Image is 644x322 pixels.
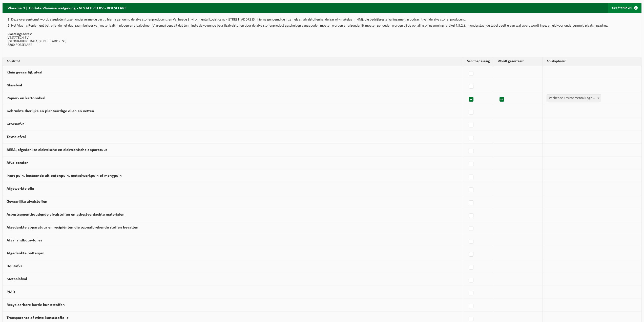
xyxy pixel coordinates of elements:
[7,109,94,113] label: Gebruikte dierlijke en plantaardige oliën en vetten
[8,24,636,28] p: 2) Het Vlaams Reglement betreffende het duurzaam beheer van materiaalkringlopen en afvalbeheer (V...
[494,57,543,66] th: Wordt gesorteerd
[547,95,601,102] span: Vanheede Environmental Logistics
[7,70,42,74] label: Klein gevaarlijk afval
[608,3,641,13] a: Geef terug vrij
[7,148,107,152] label: AEEA, afgedankte elektrische en elektronische apparatuur
[8,18,636,22] p: 1) Deze overeenkomst wordt afgesloten tussen ondervermelde partij, hierna genoemd de afvalstoffen...
[7,277,27,281] label: Metaalafval
[7,225,138,230] label: Afgedankte apparatuur en recipiënten die ozonafbrekende stoffen bevatten
[7,251,45,255] label: Afgedankte batterijen
[7,290,15,294] label: PMD
[7,213,124,217] label: Asbestcementhoudende afvalstoffen en asbestverdachte materialen
[7,83,22,87] label: Glasafval
[8,33,636,47] p: VESTATECH BV [GEOGRAPHIC_DATA][STREET_ADDRESS] 8800 ROESELARE
[543,57,641,66] th: Afvalophaler
[7,187,34,191] label: Afgewerkte olie
[7,316,69,320] label: Transparante of witte kunststoffolie
[7,200,47,204] label: Gevaarlijke afvalstoffen
[7,264,24,268] label: Houtafval
[7,135,26,139] label: Textielafval
[7,174,122,178] label: Inert puin, bestaande uit betonpuin, metselwerkpuin of mengpuin
[7,238,42,242] label: Afvallandbouwfolies
[547,94,601,102] span: Vanheede Environmental Logistics
[3,57,463,66] th: Afvalstof
[8,32,32,36] strong: Plaatsingsadres:
[7,96,45,100] label: Papier- en kartonafval
[7,161,29,165] label: Afvalbanden
[3,3,132,13] h2: Vlarema 9 | Update Vlaamse wetgeving - VESTATECH BV - ROESELARE
[463,57,494,66] th: Van toepassing
[7,122,26,126] label: Groenafval
[7,303,65,307] label: Recycleerbare harde kunststoffen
